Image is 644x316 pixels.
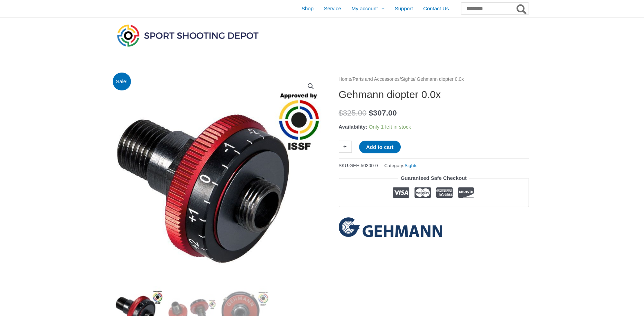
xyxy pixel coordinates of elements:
span: Only 1 left in stock [369,124,411,130]
nav: Breadcrumb [339,75,529,84]
a: View full-screen image gallery [305,80,317,92]
span: GEH.50300-0 [349,163,378,168]
a: Sights [405,163,418,168]
span: Availability: [339,124,368,130]
button: Search [515,3,529,14]
legend: Guaranteed Safe Checkout [398,173,470,183]
button: Add to cart [359,141,401,153]
a: Home [339,77,351,82]
a: + [339,141,352,153]
span: Sale! [113,73,131,91]
img: Gehmann diopter 0.0x [115,75,322,281]
span: $ [369,109,373,117]
a: Gehmann [339,217,442,237]
a: Sights [401,77,414,82]
span: $ [339,109,343,117]
a: Parts and Accessories [352,77,400,82]
bdi: 325.00 [339,109,367,117]
h1: Gehmann diopter 0.0x [339,88,529,101]
span: Category: [384,161,417,170]
bdi: 307.00 [369,109,397,117]
img: Sport Shooting Depot [115,23,260,48]
span: SKU: [339,161,378,170]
